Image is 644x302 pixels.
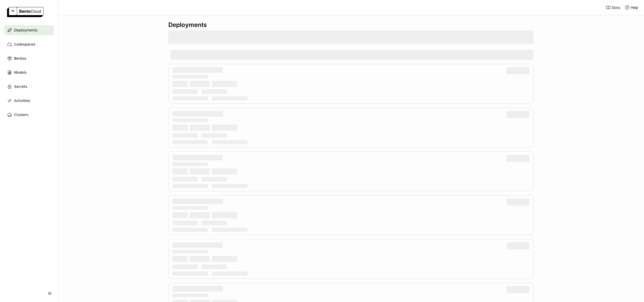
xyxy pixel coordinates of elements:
span: Clusters [14,112,28,118]
span: Activities [14,98,30,104]
span: Secrets [14,84,27,90]
a: Clusters [4,110,54,120]
a: Docs [606,5,620,10]
div: Help [625,5,638,10]
a: Activities [4,96,54,106]
span: Docs [612,5,620,10]
img: logo [7,7,44,17]
a: Models [4,67,54,78]
div: Deployments [168,21,534,29]
span: Codespaces [14,41,35,47]
span: Models [14,69,26,75]
span: Help [631,5,638,10]
a: Bentos [4,53,54,63]
span: Deployments [14,27,37,33]
a: Secrets [4,82,54,92]
span: Bentos [14,55,26,61]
